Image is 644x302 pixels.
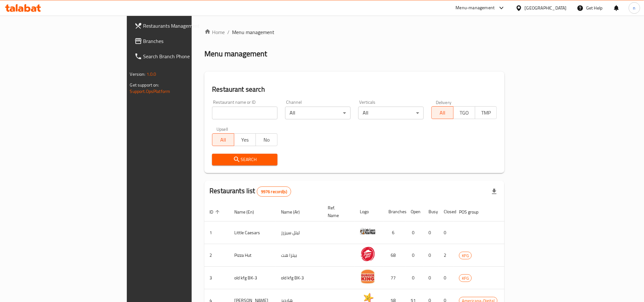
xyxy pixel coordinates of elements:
td: بيتزا هت [276,244,323,267]
td: 0 [406,267,423,289]
span: Search Branch Phone [143,53,229,60]
img: Little Caesars [360,223,376,239]
div: All [358,107,424,119]
td: ليتل سيزرز [276,221,323,244]
a: Restaurants Management [129,18,234,33]
div: Total records count [257,186,291,197]
h2: Menu management [204,49,267,59]
td: 0 [406,244,423,267]
img: old kfg BK-3 [360,269,376,284]
span: Name (Ar) [281,208,308,216]
span: Name (En) [234,208,262,216]
td: old kfg BK-3 [276,267,323,289]
td: 2 [439,244,454,267]
span: Restaurants Management [143,22,229,30]
button: All [212,133,234,146]
div: All [285,107,351,119]
label: Upsell [216,127,228,131]
button: All [431,106,453,119]
td: 0 [423,244,439,267]
a: Branches [129,33,234,49]
label: Delivery [436,100,452,104]
h2: Restaurant search [212,85,497,94]
span: n [633,4,636,11]
span: Yes [237,135,253,144]
a: Support.OpsPlatform [130,87,170,95]
span: TMP [478,108,494,117]
div: [GEOGRAPHIC_DATA] [525,4,567,11]
span: 1.0.0 [147,70,156,78]
th: Busy [423,202,439,221]
span: POS group [459,208,487,216]
button: Search [212,154,277,165]
td: old kfg BK-3 [229,267,276,289]
button: TGO [453,106,475,119]
span: KFG [459,275,471,282]
td: 6 [383,221,406,244]
button: No [256,133,277,146]
a: Search Branch Phone [129,49,234,64]
span: ID [209,208,222,216]
span: Branches [143,37,229,45]
td: 0 [439,267,454,289]
span: Menu management [232,28,274,36]
td: Pizza Hut [229,244,276,267]
div: Menu-management [456,4,495,12]
span: Version: [130,70,146,78]
div: Export file [487,184,502,199]
span: KFG [459,252,471,259]
td: 0 [439,221,454,244]
span: No [258,135,275,144]
span: All [434,108,451,117]
td: Little Caesars [229,221,276,244]
button: Yes [234,133,256,146]
span: Ref. Name [328,204,347,219]
td: 0 [423,267,439,289]
td: 68 [383,244,406,267]
th: Open [406,202,423,221]
th: Closed [439,202,454,221]
span: 9976 record(s) [257,189,291,195]
td: 0 [406,221,423,244]
td: 77 [383,267,406,289]
input: Search for restaurant name or ID.. [212,107,277,119]
span: TGO [456,108,473,117]
th: Branches [383,202,406,221]
button: TMP [475,106,497,119]
td: 0 [423,221,439,244]
h2: Restaurants list [209,186,291,197]
span: Get support on: [130,81,159,89]
span: All [215,135,231,144]
span: Search [217,156,272,164]
img: Pizza Hut [360,246,376,262]
nav: breadcrumb [204,28,504,36]
th: Logo [355,202,383,221]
